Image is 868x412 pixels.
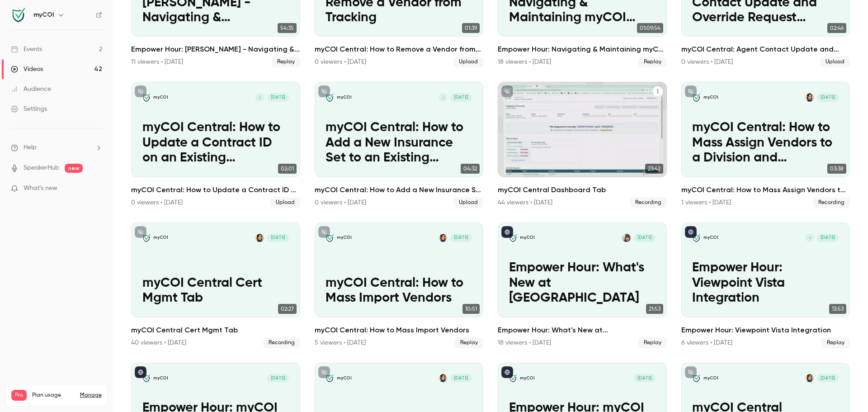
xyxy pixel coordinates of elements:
span: [DATE] [450,93,472,101]
span: [DATE] [817,93,839,101]
p: myCOI [520,235,535,241]
span: Replay [821,337,850,348]
p: myCOI [153,235,168,241]
span: 04:32 [461,164,480,174]
span: 03:38 [827,164,846,174]
button: published [501,366,513,378]
div: 18 viewers • [DATE] [498,57,551,66]
span: 13:53 [829,304,846,314]
span: Upload [270,197,300,208]
li: help-dropdown-opener [11,143,102,152]
div: 5 viewers • [DATE] [315,338,366,347]
button: published [685,226,697,238]
button: unpublished [685,85,697,97]
img: Lauren Murray [439,374,447,382]
span: Plan usage [32,392,75,399]
span: 01:09:54 [637,23,663,33]
img: Lauren Murray [806,374,814,382]
span: 01:39 [462,23,480,33]
div: Settings [11,104,47,114]
a: myCOI Central: How to Update a Contract ID on an Existing Assignment in myCOImyCOIJ[DATE]myCOI Ce... [131,82,300,208]
li: myCOI Central: How to Update a Contract ID on an Existing Assignment in myCOI [131,82,300,208]
button: unpublished [501,85,513,97]
div: 6 viewers • [DATE] [681,338,732,347]
span: 02:46 [827,23,846,33]
img: Lauren Murray [806,93,814,101]
p: myCOI [520,375,535,381]
div: J [439,93,448,102]
a: myCOI Central Cert Mgmt TabmyCOILauren Murray[DATE]myCOI Central Cert Mgmt Tab02:27myCOI Central ... [131,223,300,348]
span: [DATE] [450,374,472,382]
div: 1 viewers • [DATE] [681,198,731,207]
p: Empower Hour: What's New at [GEOGRAPHIC_DATA] [509,260,656,306]
p: myCOI Central Cert Mgmt Tab [142,276,289,306]
p: myCOI [337,235,352,241]
a: myCOI Central: How to Mass Import VendorsmyCOILauren Murray[DATE]myCOI Central: How to Mass Impor... [315,223,484,348]
div: J [805,233,814,242]
div: 44 viewers • [DATE] [498,198,552,207]
img: myCOI Central: How to Update a Contract ID on an Existing Assignment in myCOI [142,93,151,101]
p: myCOI [153,95,168,100]
div: 0 viewers • [DATE] [315,198,366,207]
img: myCOI Central Automated Communications [692,374,700,382]
span: 54:35 [278,23,297,33]
span: 10:51 [462,304,480,314]
a: Manage [80,392,102,399]
p: myCOI Central: How to Mass Import Vendors [325,276,472,306]
button: unpublished [135,85,146,97]
a: Empower Hour: Viewpoint Vista IntegrationmyCOIJ[DATE]Empower Hour: Viewpoint Vista Integration13:... [681,223,850,348]
img: myCOI Central Vendor Insurance Portal [325,374,334,382]
img: Empower Hour: myCOI Central Vendor Management Tab [509,374,517,382]
span: [DATE] [634,234,656,242]
img: myCOI Central: How to Add a New Insurance Set to an Existing Division [325,93,334,101]
img: Empower Hour: What's New at myCOI Central [509,234,517,242]
span: Upload [453,197,483,208]
span: Upload [820,57,850,67]
img: Lauren Murray [255,234,264,242]
a: myCOI Central: How to Mass Assign Vendors to a Division and Insurance SetmyCOILauren Murray[DATE]... [681,82,850,208]
img: myCOI Central: How to Mass Import Vendors [325,234,334,242]
p: myCOI [337,95,352,100]
button: unpublished [318,85,330,97]
a: Empower Hour: What's New at myCOI CentralmyCOIJoanna Harris[DATE]Empower Hour: What's New at [GEO... [498,223,667,348]
h2: Empower Hour: What's New at [GEOGRAPHIC_DATA] [498,325,667,336]
li: Empower Hour: What's New at myCOI Central [498,223,667,348]
span: 23:42 [645,164,663,174]
span: Replay [638,337,667,348]
p: myCOI Central: How to Add a New Insurance Set to an Existing Division [325,120,472,166]
span: [DATE] [634,374,656,382]
span: new [65,164,83,173]
h2: myCOI Central: How to Add a New Insurance Set to an Existing Division [315,185,484,195]
h2: myCOI Central: How to Remove a Vendor from Tracking [315,44,484,55]
p: myCOI Central: How to Update a Contract ID on an Existing Assignment in myCOI [142,120,289,166]
p: myCOI Central: How to Mass Assign Vendors to a Division and Insurance Set [692,120,839,166]
li: myCOI Central Dashboard Tab [498,82,667,208]
button: unpublished [318,366,330,378]
li: myCOI Central Cert Mgmt Tab [131,223,300,348]
p: myCOI [703,375,718,381]
img: Empower Hour: Viewpoint Vista Integration [692,234,700,242]
img: Empower Hour: myCOI Central Reports Tab & System User Maintenance [142,374,151,382]
span: [DATE] [267,93,289,101]
div: J [255,93,264,102]
span: [DATE] [267,374,289,382]
li: myCOI Central: How to Mass Assign Vendors to a Division and Insurance Set [681,82,850,208]
h6: myCOI [33,10,54,19]
span: What's new [24,184,57,193]
button: published [135,366,146,378]
div: 0 viewers • [DATE] [681,57,733,66]
button: unpublished [685,366,697,378]
span: Recording [813,197,850,208]
p: myCOI [703,95,718,100]
h2: myCOI Central: How to Update a Contract ID on an Existing Assignment in myCOI [131,185,300,195]
div: Videos [11,65,43,74]
li: Empower Hour: Viewpoint Vista Integration [681,223,850,348]
h2: Empower Hour: Navigating & Maintaining myCOI Central [498,44,667,55]
span: Recording [630,197,667,208]
span: Replay [455,337,483,348]
div: Audience [11,85,51,94]
a: 23:42myCOI Central Dashboard Tab44 viewers • [DATE]Recording [498,82,667,208]
div: 0 viewers • [DATE] [131,198,183,207]
div: 18 viewers • [DATE] [498,338,551,347]
li: myCOI Central: How to Mass Import Vendors [315,223,484,348]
